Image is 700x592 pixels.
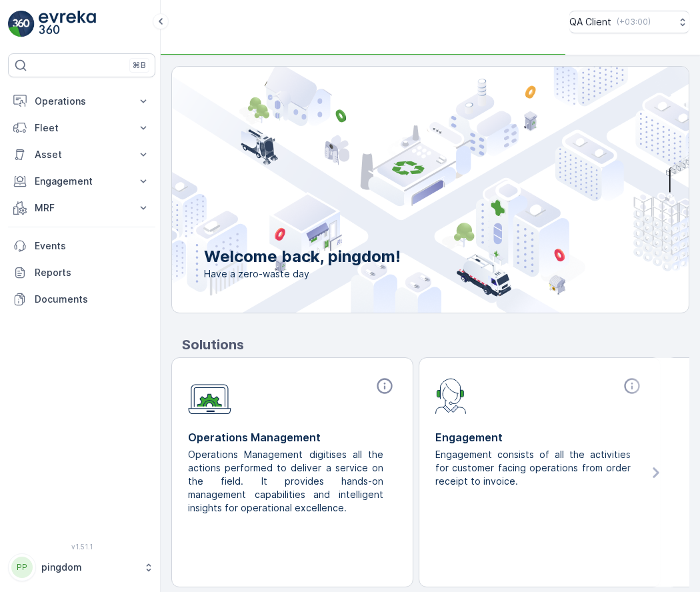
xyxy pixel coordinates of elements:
p: Operations [35,95,129,108]
p: QA Client [569,15,611,29]
p: Engagement [35,175,129,188]
button: Engagement [8,168,155,195]
a: Reports [8,259,155,286]
img: logo_light-DOdMpM7g.png [39,11,96,37]
p: Reports [35,266,150,279]
img: logo [8,11,35,37]
p: Asset [35,148,129,161]
span: v 1.51.1 [8,543,155,551]
p: Welcome back, pingdom! [204,246,401,267]
button: MRF [8,195,155,221]
button: Operations [8,88,155,115]
img: module-icon [188,377,231,415]
p: Operations Management digitises all the actions performed to deliver a service on the field. It p... [188,448,386,515]
button: Asset [8,141,155,168]
p: MRF [35,201,129,215]
p: Operations Management [188,429,397,445]
p: Documents [35,293,150,306]
p: pingdom [41,561,137,574]
p: ⌘B [133,60,146,71]
p: Events [35,239,150,253]
p: ( +03:00 ) [617,17,651,27]
span: Have a zero-waste day [204,267,401,281]
button: PPpingdom [8,553,155,581]
div: PP [11,557,33,578]
p: Engagement [435,429,644,445]
img: module-icon [435,377,467,414]
img: city illustration [112,67,689,313]
p: Engagement consists of all the activities for customer facing operations from order receipt to in... [435,448,633,488]
p: Fleet [35,121,129,135]
button: Fleet [8,115,155,141]
button: QA Client(+03:00) [569,11,689,33]
a: Documents [8,286,155,313]
p: Solutions [182,335,689,355]
a: Events [8,233,155,259]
